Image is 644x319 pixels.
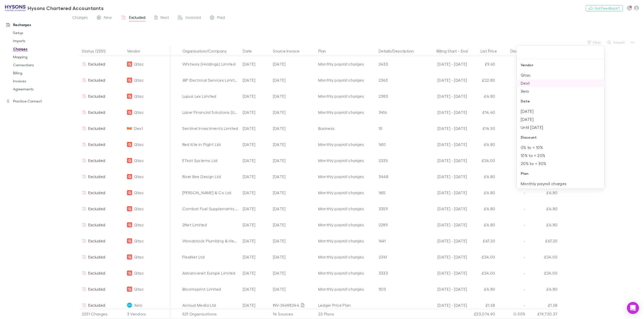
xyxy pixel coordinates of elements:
li: Qtac [517,71,604,79]
li: Monthly payroll charges [517,180,604,188]
li: Xero [517,87,604,95]
div: Vendor [517,59,604,71]
li: Until [DATE] [517,123,604,131]
div: Plan [517,168,604,180]
div: Open Intercom Messenger [627,302,639,314]
li: 20% to < 30% [517,159,604,168]
li: [DATE] [517,115,604,123]
li: [DATE] [517,107,604,115]
li: 10% to < 20% [517,151,604,159]
div: Date [517,95,604,107]
li: 0% to < 10% [517,143,604,151]
li: Dext [517,79,604,87]
div: Discount [517,131,604,143]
